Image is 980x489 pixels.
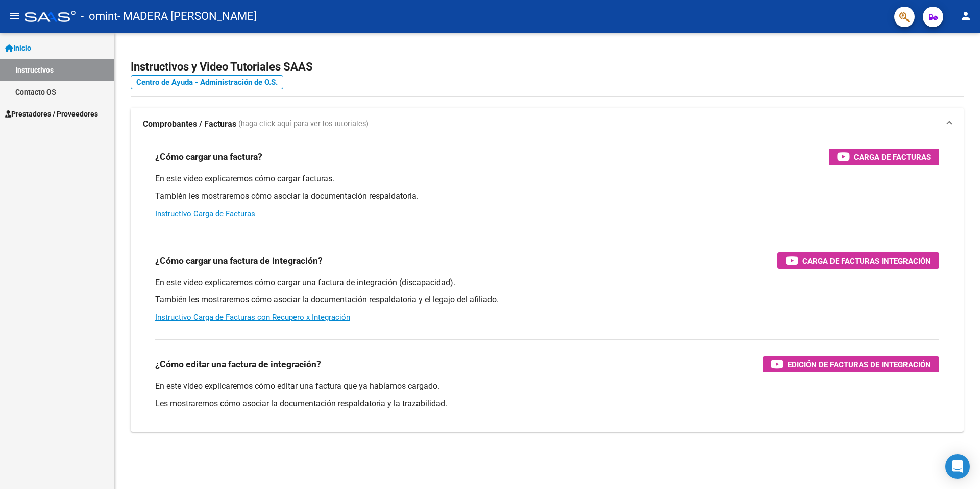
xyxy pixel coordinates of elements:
[81,5,117,28] span: - omint
[5,108,98,120] span: Prestadores / Proveedores
[802,254,931,267] span: Carga de Facturas Integración
[777,252,939,269] button: Carga de Facturas Integración
[155,398,939,409] p: Les mostraremos cómo asociar la documentación respaldatoria y la trazabilidad.
[155,253,323,268] h3: ¿Cómo cargar una factura de integración?
[155,191,939,202] p: También les mostraremos cómo asociar la documentación respaldatoria.
[945,454,970,479] div: Open Intercom Messenger
[143,119,236,130] strong: Comprobantes / Facturas
[155,173,939,184] p: En este video explicaremos cómo cargar facturas.
[788,358,931,371] span: Edición de Facturas de integración
[8,10,20,22] mat-icon: menu
[829,149,939,165] button: Carga de Facturas
[238,119,369,130] span: (haga click aquí para ver los tutoriales)
[155,357,321,371] h3: ¿Cómo editar una factura de integración?
[155,209,255,218] a: Instructivo Carga de Facturas
[155,277,939,288] p: En este video explicaremos cómo cargar una factura de integración (discapacidad).
[131,141,964,432] div: Comprobantes / Facturas (haga click aquí para ver los tutoriales)
[131,75,283,89] a: Centro de Ayuda - Administración de O.S.
[5,42,31,54] span: Inicio
[763,356,939,372] button: Edición de Facturas de integración
[854,151,931,164] span: Carga de Facturas
[131,57,964,77] h2: Instructivos y Video Tutoriales SAAS
[155,313,350,322] a: Instructivo Carga de Facturas con Recupero x Integración
[155,294,939,306] p: También les mostraremos cómo asociar la documentación respaldatoria y el legajo del afiliado.
[117,5,257,28] span: - MADERA [PERSON_NAME]
[155,381,939,392] p: En este video explicaremos cómo editar una factura que ya habíamos cargado.
[131,108,964,141] mat-expansion-panel-header: Comprobantes / Facturas (haga click aquí para ver los tutoriales)
[155,150,262,164] h3: ¿Cómo cargar una factura?
[960,10,972,22] mat-icon: person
